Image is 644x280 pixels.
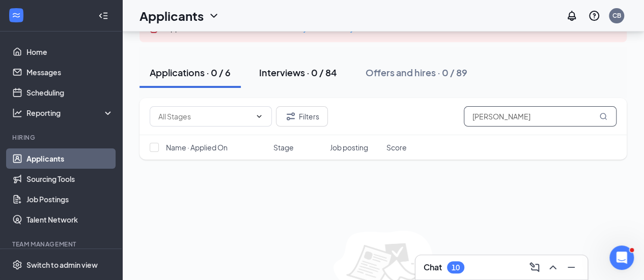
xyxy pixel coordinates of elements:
input: All Stages [158,111,251,122]
span: Score [386,142,407,152]
div: Offers and hires · 0 / 89 [366,66,467,79]
svg: QuestionInfo [588,10,600,22]
div: Applications · 0 / 6 [150,66,231,79]
div: Interviews · 0 / 84 [259,66,337,79]
svg: ChevronDown [208,10,220,22]
svg: ChevronDown [255,112,263,120]
a: Messages [26,62,114,82]
svg: Collapse [98,11,108,21]
svg: Analysis [12,108,22,118]
a: Sourcing Tools [26,169,114,189]
a: Scheduling [26,82,114,103]
div: CB [612,11,621,20]
span: Stage [273,142,294,152]
div: Hiring [12,133,111,142]
svg: MagnifyingGlass [599,112,607,120]
svg: Filter [285,110,297,122]
div: Reporting [26,108,114,118]
a: Talent Network [26,209,114,230]
svg: Minimize [565,261,577,273]
svg: ComposeMessage [528,261,541,273]
svg: Notifications [566,10,578,22]
button: ChevronUp [545,259,561,275]
button: ComposeMessage [526,259,543,275]
span: Job posting [330,142,368,152]
a: Applicants [26,148,114,169]
button: Filter Filters [276,106,328,127]
h1: Applicants [139,7,204,24]
a: Job Postings [26,189,114,209]
span: Name · Applied On [166,142,228,152]
a: Home [26,42,114,62]
h3: Chat [424,262,442,273]
svg: Settings [12,260,22,270]
input: Search in applications [464,106,617,127]
div: 10 [452,263,460,272]
button: Minimize [563,259,579,275]
svg: ChevronUp [547,261,559,273]
iframe: Intercom live chat [609,245,634,270]
svg: WorkstreamLogo [11,10,21,20]
div: Team Management [12,240,111,248]
div: Switch to admin view [26,260,98,270]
